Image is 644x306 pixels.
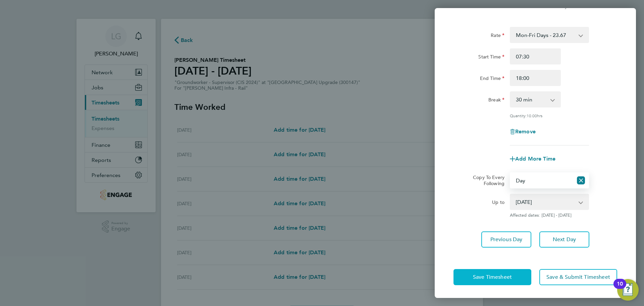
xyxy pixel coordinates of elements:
div: 10 [617,284,623,293]
button: Previous Day [481,231,531,248]
input: E.g. 18:00 [510,70,561,86]
label: End Time [480,75,504,83]
div: Quantity: hrs [510,113,589,118]
input: E.g. 08:00 [510,48,561,64]
span: 10.00 [527,113,537,118]
button: Save Timesheet [453,269,531,285]
button: Add More Time [510,156,555,162]
span: Save Timesheet [473,274,512,280]
button: Open Resource Center, 10 new notifications [617,279,639,301]
button: Next Day [539,231,589,248]
span: Save & Submit Timesheet [546,274,610,280]
label: Break [488,97,504,105]
span: Add More Time [515,156,555,162]
button: Reset selection [577,173,585,188]
span: Previous Day [490,236,523,243]
label: Copy To Every Following [468,174,504,186]
button: Save & Submit Timesheet [539,269,617,285]
label: Rate [491,32,504,40]
label: Up to [492,199,504,207]
span: Remove [515,128,536,135]
span: Affected dates: [DATE] - [DATE] [510,213,589,218]
button: Remove [510,129,536,134]
label: Start Time [478,54,504,62]
span: Next Day [553,236,576,243]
